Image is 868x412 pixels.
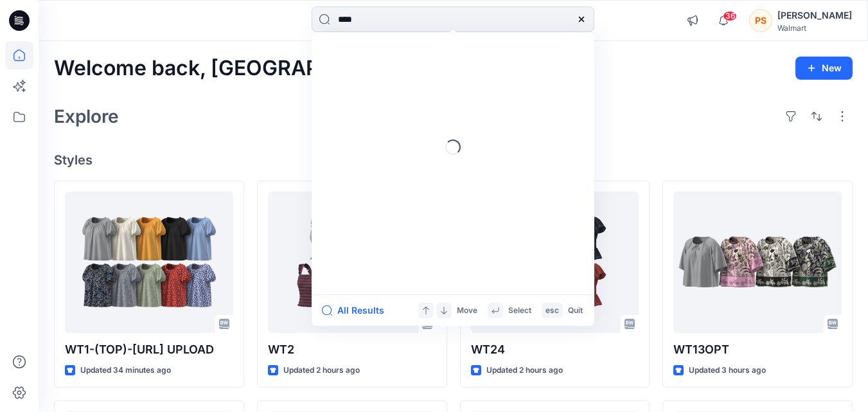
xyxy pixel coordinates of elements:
a: WT1-(TOP)-23-07-2025-AH.bw UPLOAD [65,192,233,333]
div: PS [749,9,772,32]
div: Walmart [777,23,852,33]
a: WT13OPT [673,192,842,333]
p: Select [508,304,531,318]
p: Updated 2 hours ago [486,364,563,377]
button: New [795,57,853,80]
p: WT1-(TOP)-[URL] UPLOAD [65,341,233,359]
p: esc [545,304,559,318]
a: WT2 [268,192,436,333]
p: Updated 3 hours ago [689,364,766,377]
h2: Welcome back, [GEOGRAPHIC_DATA] [54,57,427,80]
div: [PERSON_NAME] [777,8,852,23]
button: All Results [322,303,393,318]
h4: Styles [54,152,853,168]
p: WT2 [268,341,436,359]
p: Updated 34 minutes ago [80,364,171,377]
p: Updated 2 hours ago [283,364,360,377]
p: Move [457,304,477,318]
h2: Explore [54,106,119,127]
p: Quit [568,304,583,318]
span: 36 [723,11,737,21]
p: WT13OPT [673,341,842,359]
p: WT24 [471,341,639,359]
